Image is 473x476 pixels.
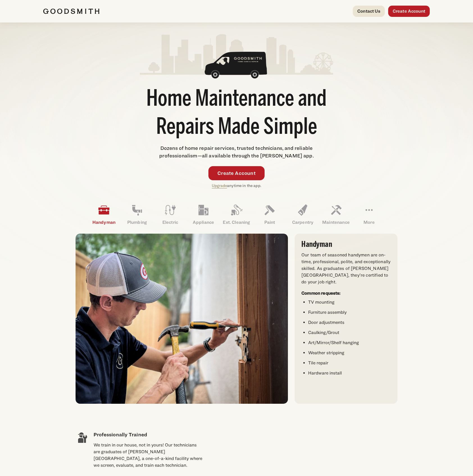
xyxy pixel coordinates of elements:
[212,182,261,189] p: anytime in the app.
[220,219,253,226] p: Ext. Cleaning
[319,200,353,229] a: Maintenance
[308,299,391,306] li: TV mounting
[308,339,391,346] li: Art/Mirror/Shelf hanging
[301,252,391,285] p: Our team of seasoned handymen are on-time, professional, polite, and exceptionally skilled. As gr...
[140,86,333,142] h1: Home Maintenance and Repairs Made Simple
[301,290,341,296] strong: Common requests:
[253,200,286,229] a: Paint
[87,219,120,226] p: Handyman
[94,431,203,438] h4: Professionally Trained
[308,360,391,366] li: Tile repair
[301,240,391,248] h3: Handyman
[286,200,319,229] a: Carpentry
[94,442,203,469] div: We train in our house, not in yours! Our technicians are graduates of [PERSON_NAME][GEOGRAPHIC_DA...
[286,219,319,226] p: Carpentry
[154,219,187,226] p: Electric
[120,219,154,226] p: Plumbing
[220,200,253,229] a: Ext. Cleaning
[43,8,99,14] img: Goodsmith
[353,6,385,17] a: Contact Us
[120,200,154,229] a: Plumbing
[308,349,391,356] li: Weather stripping
[319,219,353,226] p: Maintenance
[76,234,288,404] img: A handyman in a cap and polo shirt using a hammer to work on a door frame.
[159,145,314,159] span: Dozens of home repair services, trusted technicians, and reliable professionalism—all available t...
[308,319,391,326] li: Door adjustments
[388,6,430,17] a: Create Account
[308,309,391,316] li: Furniture assembly
[353,200,386,229] a: More
[308,370,391,376] li: Hardware install
[187,219,220,226] p: Appliance
[353,219,386,226] p: More
[212,183,227,188] a: Upgrade
[87,200,120,229] a: Handyman
[208,166,265,180] a: Create Account
[154,200,187,229] a: Electric
[253,219,286,226] p: Paint
[308,329,391,336] li: Caulking/Grout
[187,200,220,229] a: Appliance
